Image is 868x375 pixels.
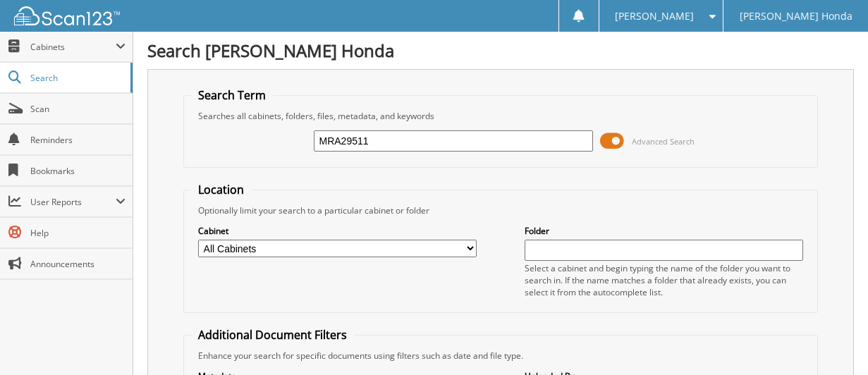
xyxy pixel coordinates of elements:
span: Reminders [30,134,126,146]
label: Cabinet [198,225,477,237]
div: Enhance your search for specific documents using filters such as date and file type. [191,350,810,362]
span: Advanced Search [632,136,695,147]
span: Cabinets [30,41,116,53]
img: scan123-logo-white.svg [14,6,120,25]
div: Select a cabinet and begin typing the name of the folder you want to search in. If the name match... [525,262,803,298]
div: Optionally limit your search to a particular cabinet or folder [191,204,810,216]
legend: Additional Document Filters [191,327,354,343]
span: [PERSON_NAME] Honda [740,12,852,20]
span: Announcements [30,258,126,270]
span: User Reports [30,196,116,208]
legend: Location [191,182,251,197]
span: Help [30,227,126,239]
span: Bookmarks [30,165,126,177]
div: Searches all cabinets, folders, files, metadata, and keywords [191,110,810,122]
span: Scan [30,103,126,115]
span: Search [30,72,123,84]
label: Folder [525,225,803,237]
h1: Search [PERSON_NAME] Honda [147,39,854,62]
span: [PERSON_NAME] [615,12,694,20]
legend: Search Term [191,87,273,103]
